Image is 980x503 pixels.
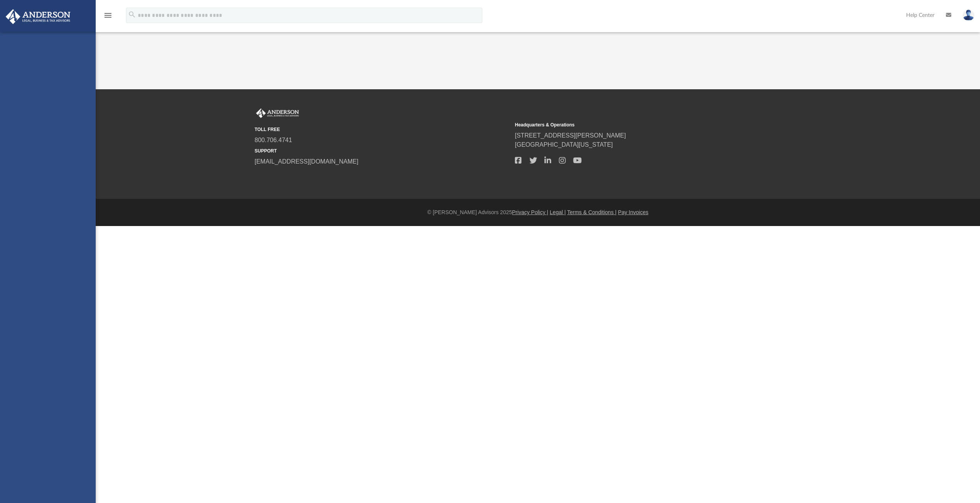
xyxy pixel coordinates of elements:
a: menu [103,15,113,20]
a: Privacy Policy | [512,209,549,215]
small: Headquarters & Operations [515,121,770,128]
a: Pay Invoices [618,209,648,215]
img: Anderson Advisors Platinum Portal [255,108,301,118]
a: [EMAIL_ADDRESS][DOMAIN_NAME] [255,158,358,165]
a: [GEOGRAPHIC_DATA][US_STATE] [515,141,613,148]
img: Anderson Advisors Platinum Portal [3,9,73,24]
small: SUPPORT [255,147,510,154]
a: Terms & Conditions | [567,209,617,215]
a: [STREET_ADDRESS][PERSON_NAME] [515,132,626,139]
a: Legal | [550,209,566,215]
a: 800.706.4741 [255,137,292,143]
img: User Pic [963,10,974,21]
small: TOLL FREE [255,126,510,133]
i: menu [103,11,113,20]
div: © [PERSON_NAME] Advisors 2025 [96,208,980,216]
i: search [128,10,136,19]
